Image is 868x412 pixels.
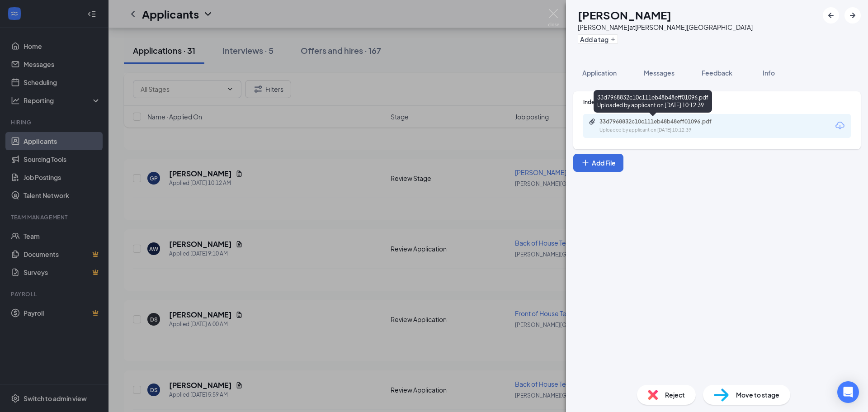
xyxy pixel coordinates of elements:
[610,37,616,42] svg: Plus
[581,158,590,167] svg: Plus
[589,118,735,134] a: Paperclip33d7968832c10c111eb48b48eff01096.pdfUploaded by applicant on [DATE] 10:12:39
[644,69,675,77] span: Messages
[826,10,836,21] svg: ArrowLeftNew
[665,390,685,400] span: Reject
[578,34,618,44] button: PlusAdd a tag
[599,118,726,125] div: 33d7968832c10c111eb48b48eff01096.pdf
[599,127,735,134] div: Uploaded by applicant on [DATE] 10:12:39
[835,120,845,131] svg: Download
[573,154,623,172] button: Add FilePlus
[594,90,712,113] div: 33d7968832c10c111eb48b48eff01096.pdf Uploaded by applicant on [DATE] 10:12:39
[736,390,779,400] span: Move to stage
[589,118,596,125] svg: Paperclip
[578,23,753,32] div: [PERSON_NAME] at [PERSON_NAME][GEOGRAPHIC_DATA]
[847,10,858,21] svg: ArrowRight
[763,69,775,77] span: Info
[702,69,732,77] span: Feedback
[578,7,671,23] h1: [PERSON_NAME]
[837,381,859,403] div: Open Intercom Messenger
[582,69,617,77] span: Application
[823,7,839,24] button: ArrowLeftNew
[844,7,861,24] button: ArrowRight
[583,98,851,106] div: Indeed Resume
